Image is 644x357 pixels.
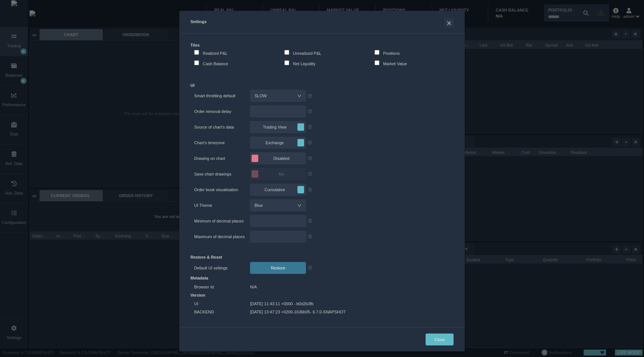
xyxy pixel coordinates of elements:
[194,139,250,147] label: Chart's timezone
[253,139,297,146] span: Exchange
[190,19,454,27] h5: Settings
[250,284,257,290] div: N/A
[253,186,297,193] span: Cumulative
[284,60,316,68] label: Net Liquidity
[190,293,454,298] h3: Version
[445,19,454,27] button: ×
[194,186,250,194] label: Order book visualisation
[194,264,250,272] label: Default UI settings
[297,94,302,98] i: icon: down
[255,90,274,101] div: SLOW
[284,50,289,55] input: Unrealized P&L
[259,155,303,162] span: Disabled
[426,334,454,345] button: Close
[284,60,289,65] input: Net Liquidity
[375,60,379,65] input: Market Value
[190,43,454,48] h3: Tiles
[190,83,454,88] h3: UI
[194,50,199,55] input: Realized P&L
[194,300,250,308] label: UI
[194,107,250,116] label: Order removal delay
[194,92,250,100] label: Smart throttling default
[190,255,454,260] h3: Restore & Reset
[297,203,302,208] i: icon: down
[194,233,250,241] label: Maximum of decimal places
[194,154,250,162] label: Drawing on chart
[375,60,407,68] label: Market Value
[194,217,250,225] label: Minimum of decimal places
[194,123,250,131] label: Source of chart's data
[375,50,400,57] label: Positions
[194,60,228,68] label: Cash Balance
[194,170,250,178] label: Save chart drawings
[194,283,250,291] label: Browser Id
[253,123,297,131] span: Trading View
[194,201,250,209] label: UI Theme
[250,262,306,274] button: Restore
[259,170,303,178] span: No
[194,308,250,316] label: BACKEND
[375,50,379,55] input: Positions
[250,309,345,315] div: [DATE] 13:47:23 +0200 - 1636b05 - 6.7.0-SNAPSHOT
[190,276,454,281] h3: Metadata
[194,50,228,57] label: Realized P&L
[284,50,321,57] label: Unrealized P&L
[194,60,199,65] input: Cash Balance
[250,301,313,307] div: [DATE] 11:43:11 +0000 - b0d2b3fb
[255,200,270,211] div: Blue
